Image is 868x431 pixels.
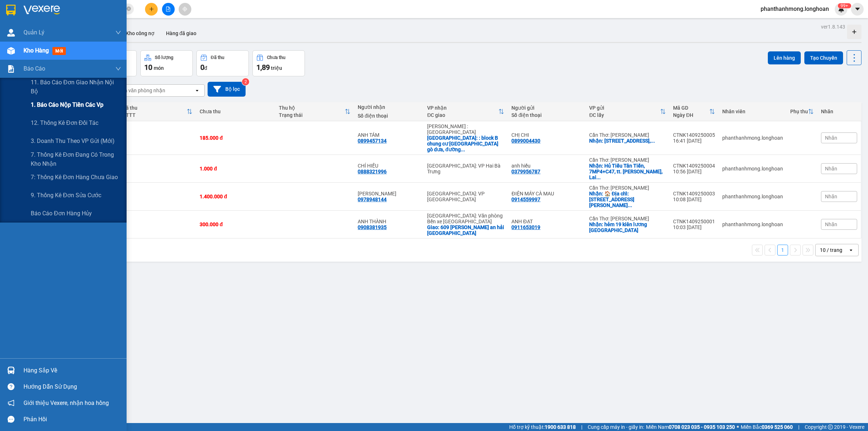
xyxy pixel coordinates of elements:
[427,224,504,236] div: Giao: 609 Phan đăng lưu kiều đông an hải hải phòng
[673,163,715,169] div: CTNK1409250004
[511,197,540,202] div: 0914559997
[115,30,121,35] span: down
[589,216,666,221] div: Cần Thơ: [PERSON_NAME]
[825,221,837,227] span: Nhãn
[145,3,158,16] button: plus
[804,51,843,64] button: Tạo Chuyến
[196,50,249,76] button: Đã thu0đ
[200,109,271,114] div: Chưa thu
[461,147,465,152] span: ...
[358,113,420,119] div: Số điện thoại
[838,6,844,12] img: icon-new-feature
[669,424,735,430] strong: 0708 023 035 - 0935 103 250
[581,423,582,431] span: |
[737,426,739,428] span: ⚪️
[358,219,420,224] div: ANH THÀNH
[589,157,666,163] div: Cần Thơ: [PERSON_NAME]
[267,55,285,60] div: Chưa thu
[31,191,101,200] span: 9. Thống kê đơn sửa cước
[7,367,15,374] img: warehouse-icon
[358,191,420,197] div: MINH ĐỨC
[673,138,715,144] div: 16:41 [DATE]
[825,135,837,141] span: Nhãn
[511,163,582,169] div: anh hiếu
[24,381,121,392] div: Hướng dẫn sử dụng
[427,163,504,174] div: [GEOGRAPHIC_DATA]: VP Hai Bà Trưng
[24,47,49,54] span: Kho hàng
[589,105,660,111] div: VP gửi
[589,221,666,233] div: Nhận: hẻm 19 kiên lương kiên giang
[511,105,582,111] div: Người gửi
[358,138,387,144] div: 0899457134
[762,424,793,430] strong: 0369 525 060
[511,169,540,174] div: 0379956787
[52,47,66,55] span: mới
[200,63,204,72] span: 0
[673,112,709,118] div: Ngày ĐH
[427,105,498,111] div: VP nhận
[589,132,666,138] div: Cần Thơ: [PERSON_NAME]
[120,25,160,42] button: Kho công nợ
[358,104,420,110] div: Người nhận
[256,63,270,72] span: 1,89
[279,105,345,111] div: Thu hộ
[194,88,200,93] svg: open
[182,7,187,12] span: aim
[24,28,44,37] span: Quản Lý
[838,3,851,8] sup: 503
[511,224,540,230] div: 0911653019
[127,7,131,11] span: close-circle
[589,191,666,208] div: Nhận: 🏠 Địa chỉ: Số 122, Ngô Quyền, khóm 1, phường 9, Tp Cà Mau, tỉnh Cà Mau
[122,112,187,118] div: HTTT
[115,87,165,94] div: Chọn văn phòng nhận
[589,185,666,191] div: Cần Thơ: [PERSON_NAME]
[8,416,14,423] span: message
[358,197,387,202] div: 0978948144
[427,213,504,224] div: [GEOGRAPHIC_DATA]: Văn phòng Bến xe [GEOGRAPHIC_DATA]
[31,136,115,145] span: 3. Doanh Thu theo VP Gửi (mới)
[851,3,864,16] button: caret-down
[511,191,582,197] div: ĐIỆN MÁY CÀ MAU
[589,163,666,180] div: Nhận: Hủ Tiếu Tân Tiến, 7MP4+C47, tt. Lai Vung, Lai Vung, Đồng Tháp
[31,78,121,96] span: 11. Báo cáo đơn giao nhận nội bộ
[211,55,224,60] div: Đã thu
[149,7,154,12] span: plus
[275,102,354,121] th: Toggle SortBy
[358,132,420,138] div: ANH TÁM
[200,221,271,227] div: 300.000 đ
[208,82,246,97] button: Bộ lọc
[31,173,118,182] span: 7: Thống kê đơn hàng chưa giao
[589,138,666,144] div: Nhận: 12 đường số 5, khu dân cư metro, phường Hưng Lợi, quận Ninh Kiều, Cần Thơ
[722,221,783,227] div: phanthanhmong.longhoan
[821,23,845,31] div: ver 1.8.143
[722,135,783,141] div: phanthanhmong.longhoan
[160,25,202,42] button: Hàng đã giao
[31,209,92,218] span: Báo cáo đơn hàng hủy
[586,102,669,121] th: Toggle SortBy
[596,174,601,180] span: ...
[722,166,783,172] div: phanthanhmong.longhoan
[6,5,16,16] img: logo-vxr
[31,150,121,168] span: 7. Thống kê đơn đang có trong kho nhận
[127,6,131,13] span: close-circle
[825,194,837,199] span: Nhãn
[358,224,387,230] div: 0908381935
[722,194,783,199] div: phanthanhmong.longhoan
[358,169,387,174] div: 0888321996
[628,202,632,208] span: ...
[8,400,14,406] span: notification
[511,132,582,138] div: CHỊ CHI
[673,197,715,202] div: 10:08 [DATE]
[115,66,121,72] span: down
[787,102,817,121] th: Toggle SortBy
[511,219,582,224] div: ANH ĐẠT
[821,109,857,114] div: Nhãn
[24,398,109,407] span: Giới thiệu Vexere, nhận hoa hồng
[588,423,644,431] span: Cung cấp máy in - giấy in:
[828,424,833,430] span: copyright
[7,29,15,37] img: warehouse-icon
[646,423,735,431] span: Miền Nam
[427,123,504,135] div: [PERSON_NAME] : [GEOGRAPHIC_DATA]
[511,138,540,144] div: 0899004430
[204,65,207,71] span: đ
